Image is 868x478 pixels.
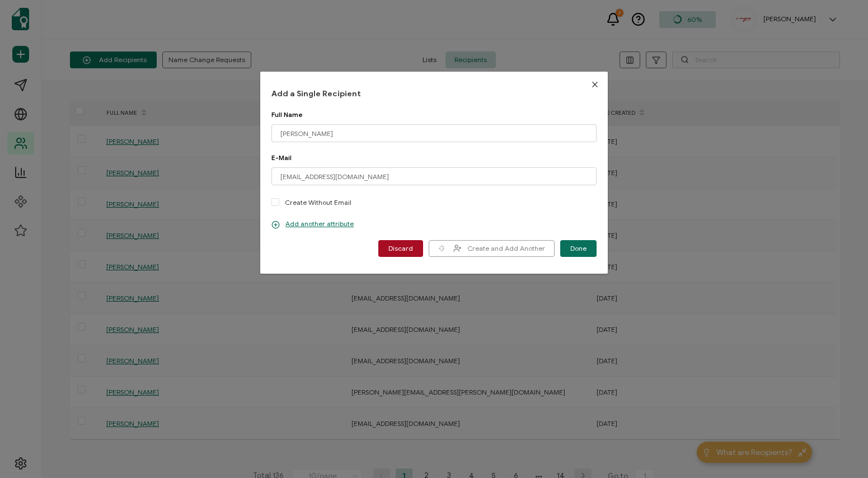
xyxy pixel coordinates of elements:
div: dialog [260,72,607,273]
p: Create Without Email [285,197,351,208]
button: Discard [378,240,423,257]
iframe: Chat Widget [812,424,868,478]
p: Add another attribute [271,219,354,228]
span: Discard [388,245,413,252]
button: Done [560,240,597,257]
input: Jane Doe [271,124,596,142]
button: Close [582,72,608,97]
span: Done [570,245,587,252]
input: someone@example.com [271,167,596,185]
span: E-Mail [271,153,292,162]
h1: Add a Single Recipient [271,88,596,99]
span: Full Name [271,110,303,119]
